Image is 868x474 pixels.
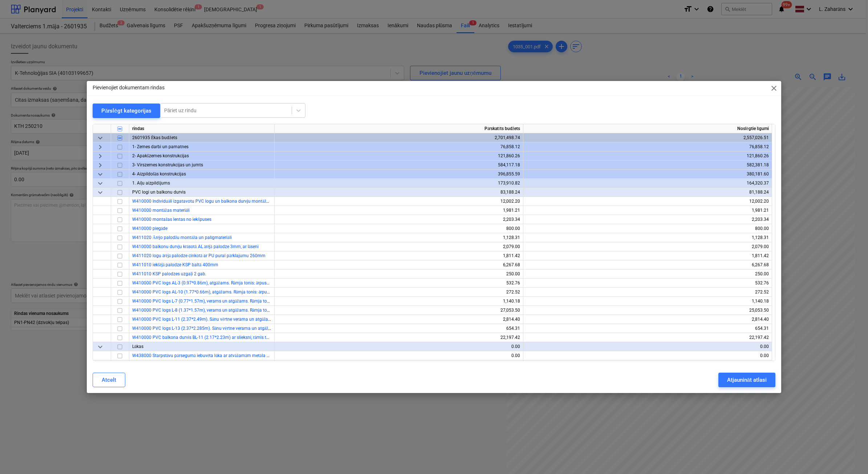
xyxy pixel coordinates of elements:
div: 1,140.18 [526,297,769,306]
div: 654.31 [277,324,520,333]
div: Noslēgtie līgumi [523,124,772,133]
button: Atcelt [93,373,125,387]
div: 2,814.40 [277,315,520,324]
div: 532.76 [277,279,520,288]
span: 2601935 Ēkas budžets [132,135,177,140]
a: W411010 KSP palodzes uzgaļi 2 gab. [132,271,206,276]
div: 380,181.60 [526,170,769,179]
a: W410000 PVC logs AL-3 (0.97*0.86m), atgāžams. Rāmja tonis: ārpuse - skatīt krāsu pasē, iekšpuse -... [132,280,367,285]
div: 1,128.31 [277,233,520,242]
div: Atjaunināt atlasi [727,375,767,385]
span: keyboard_arrow_right [96,152,105,161]
a: W410000 montažas lentas no iekšpuses [132,217,211,222]
a: W410000 PVC logs L-11 (2.37*2.49m). Sānu vērtne verama un atgāžama. Rāmja tonis: ārpuse - skatīt ... [132,317,593,322]
div: 654.31 [526,324,769,333]
span: keyboard_arrow_down [96,179,105,188]
iframe: Chat Widget [832,439,868,474]
a: W410000 PVC logs L-7 (0.77*1.57m), verams un atgāžams. Rāmja tonis: ārpuse - skatīt krāsu pasē, i... [132,299,398,304]
span: W410000 PVC logs L-8 (1.37*1.57m), verams un atgāžams. Rāmja tonis: ārpuse - skatīt krāsu pasē, i... [132,308,398,313]
a: W410000 balkonu durvju krāsotā AL ārējā palodze 3mm, ar lāseni [132,244,259,249]
span: keyboard_arrow_down [96,343,105,351]
div: 12,002.20 [277,197,520,206]
div: 173,910.82 [277,179,520,188]
div: 76,858.12 [277,142,520,151]
div: 532.76 [526,279,769,288]
div: 0.00 [526,351,769,360]
a: W411020 Ārējo palodžu montāža un palīgmateriāli [132,235,232,240]
div: 76,858.12 [526,142,769,151]
span: 4- Aizpildošās konstrukcijas [132,171,186,177]
div: 0.00 [526,360,769,369]
p: Pievienojiet dokumentam rindas [93,84,165,92]
a: W410000 montāžas materiāli [132,208,190,213]
div: 1,811.42 [526,251,769,260]
span: keyboard_arrow_down [96,188,105,197]
div: 0.00 [526,342,769,351]
div: 22,197.42 [277,333,520,342]
span: close [770,84,778,93]
a: W438000 Starpstāvu pārsegumā iebuvēta lūka ar atvāžamām metāla kāpnēm LJ-2 (680*880mm) montāža, u... [132,353,388,358]
div: 1,981.21 [277,206,520,215]
a: W410000 PVC balkona durvis BL-11 (2.17*2.23m) ar slieksni, rāmis tonēts ārpusē, iekšpuse - RR20; ... [132,335,365,340]
div: 250.00 [277,270,520,279]
div: 396,855.59 [277,170,520,179]
div: 584,117.18 [277,161,520,170]
div: rindas [129,124,275,133]
a: W410000 Individuāli izgatavotu PVC logu un balkona durvju montāža, trīsslāņu pakete ar selektīvaj... [132,199,769,204]
div: 2,203.34 [526,215,769,224]
div: Atcelt [102,375,116,385]
div: Pārslēgt kategorijas [101,106,151,116]
span: Lūkas [132,344,143,349]
div: 121,860.26 [277,151,520,161]
div: 83,188.24 [277,188,520,197]
span: 2- Apakšzemes konstrukcijas [132,153,189,158]
div: 250.00 [526,270,769,279]
span: keyboard_arrow_down [96,170,105,179]
div: 2,814.40 [526,315,769,324]
div: 582,381.18 [526,161,769,170]
div: 0.00 [277,342,520,351]
div: 1,811.42 [277,251,520,260]
span: keyboard_arrow_down [96,134,105,142]
div: 121,860.26 [526,151,769,161]
div: 2,079.00 [526,242,769,251]
div: 1,140.18 [277,297,520,306]
span: 1- Zemes darbi un pamatnes [132,144,188,149]
div: 164,320.37 [526,179,769,188]
div: 12,002.20 [526,197,769,206]
a: W411020 logu ārējā palodze cinkotā ar PU pural pārklajumu 260mm [132,253,265,258]
a: W410000 piegāde [132,226,167,231]
div: 800.00 [526,224,769,233]
span: 3- Virszemes konstrukcijas un jumts [132,162,203,167]
div: 22,197.42 [526,333,769,342]
span: 1. Aiļu aizpildījums [132,181,170,186]
div: 1,981.21 [526,206,769,215]
span: keyboard_arrow_right [96,161,105,170]
div: 0.00 [277,351,520,360]
span: W411010 iekšējā palodze KSP baltā 400mm [132,262,218,267]
div: 0.00 [277,360,520,369]
a: W410000 PVC logs L-13 (2.37*2.285m). Sānu vērtne verama un atgāžama. Rāmja tonis: ārpuse - skatīt... [132,326,595,331]
div: 1,128.31 [526,233,769,242]
span: keyboard_arrow_right [96,143,105,151]
div: 272.52 [277,288,520,297]
div: 2,079.00 [277,242,520,251]
span: PVC logi un balkonu durvis [132,190,186,195]
div: 6,267.68 [277,260,520,270]
div: 272.52 [526,288,769,297]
